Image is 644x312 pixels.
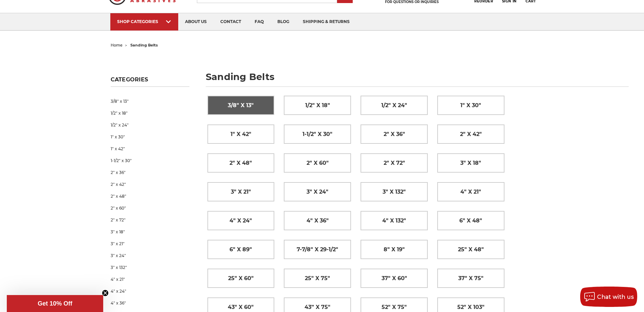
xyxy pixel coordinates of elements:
[111,250,189,261] a: 3" x 24"
[305,273,330,284] span: 25" x 75"
[296,13,356,31] a: shipping & returns
[111,155,189,167] a: 1-1/2" x 30"
[208,96,274,115] a: 3/8" x 13"
[302,129,332,140] span: 1-1/2" x 30"
[384,157,405,169] span: 2" x 72"
[208,182,274,201] a: 3" x 21"
[361,182,427,201] a: 3" x 132"
[383,186,406,198] span: 3" x 132"
[284,240,351,259] a: 7-7/8" x 29-1/2"
[361,211,427,230] a: 4" x 132"
[284,96,351,115] a: 1/2" x 18"
[111,214,189,226] a: 2" x 72"
[361,96,427,115] a: 1/2" x 24"
[111,226,189,238] a: 3" x 18"
[307,215,329,227] span: 4" x 36"
[307,186,328,198] span: 3" x 24"
[361,125,427,143] a: 2" x 36"
[459,215,482,227] span: 6" x 48"
[460,157,481,169] span: 3" x 18"
[271,13,296,31] a: blog
[284,211,351,230] a: 4" x 36"
[111,178,189,190] a: 2" x 42"
[111,167,189,178] a: 2" x 36"
[284,269,351,288] a: 25" x 75"
[38,300,72,307] span: Get 10% Off
[384,244,405,255] span: 8" x 19"
[438,240,504,259] a: 25" x 48"
[361,154,427,172] a: 2" x 72"
[111,43,123,47] a: home
[438,182,504,201] a: 4" x 21"
[117,19,171,24] div: SHOP CATEGORIES
[111,238,189,250] a: 3" x 21"
[231,186,251,198] span: 3" x 21"
[458,273,483,284] span: 37" x 75"
[597,294,634,300] span: Chat with us
[111,285,189,297] a: 4" x 24"
[580,287,637,307] button: Chat with us
[7,295,103,312] div: Get 10% OffClose teaser
[248,13,271,31] a: faq
[206,72,629,87] h1: sanding belts
[438,96,504,115] a: 1" x 30"
[111,76,189,87] h5: Categories
[438,211,504,230] a: 6" x 48"
[102,290,109,296] button: Close teaser
[382,273,407,284] span: 37" x 60"
[438,125,504,143] a: 2" x 42"
[229,244,252,255] span: 6" x 89"
[228,273,254,284] span: 25" x 60"
[208,125,274,143] a: 1" x 42"
[460,186,481,198] span: 4" x 21"
[460,100,481,111] span: 1" x 30"
[458,244,484,255] span: 25" x 48"
[384,129,405,140] span: 2" x 36"
[284,154,351,172] a: 2" x 60"
[307,157,329,169] span: 2" x 60"
[229,215,252,227] span: 4" x 24"
[231,129,251,140] span: 1" x 42"
[111,119,189,131] a: 1/2" x 24"
[460,129,482,140] span: 2" x 42"
[361,240,427,259] a: 8" x 19"
[208,154,274,172] a: 2" x 48"
[381,100,407,111] span: 1/2" x 24"
[111,143,189,155] a: 1" x 42"
[228,100,254,111] span: 3/8" x 13"
[438,154,504,172] a: 3" x 18"
[208,269,274,288] a: 25" x 60"
[208,211,274,230] a: 4" x 24"
[111,261,189,273] a: 3" x 132"
[361,269,427,288] a: 37" x 60"
[111,202,189,214] a: 2" x 60"
[208,240,274,259] a: 6" x 89"
[111,297,189,309] a: 4" x 36"
[178,13,214,31] a: about us
[111,131,189,143] a: 1" x 30"
[382,215,406,227] span: 4" x 132"
[305,100,330,111] span: 1/2" x 18"
[214,13,248,31] a: contact
[111,273,189,285] a: 4" x 21"
[111,190,189,202] a: 2" x 48"
[297,244,338,255] span: 7-7/8" x 29-1/2"
[111,107,189,119] a: 1/2" x 18"
[229,157,252,169] span: 2" x 48"
[284,125,351,143] a: 1-1/2" x 30"
[130,43,158,47] span: sanding belts
[438,269,504,288] a: 37" x 75"
[284,182,351,201] a: 3" x 24"
[111,95,189,107] a: 3/8" x 13"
